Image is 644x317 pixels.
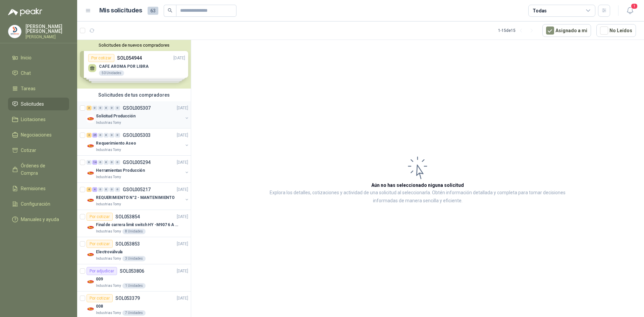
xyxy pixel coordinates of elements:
[371,181,464,189] h3: Aún no has seleccionado niguna solicitud
[596,24,636,37] button: No Leídos
[98,133,103,138] div: 0
[21,147,36,154] span: Cotizar
[96,283,121,288] p: Industrias Tomy
[87,278,95,286] img: Company Logo
[8,67,69,80] a: Chat
[533,7,547,14] div: Todas
[96,276,103,282] p: 009
[115,296,140,301] p: SOL053379
[77,210,191,237] a: Por cotizarSOL053854[DATE] Company LogoFinal de carrera limit switch HY -M907 6 A - 250 V a.cIndu...
[87,169,95,177] img: Company Logo
[87,213,113,221] div: Por cotizar
[8,113,69,126] a: Licitaciones
[120,269,144,273] p: SOL053806
[8,198,69,210] a: Configuración
[96,174,121,180] p: Industrias Tomy
[177,268,188,274] p: [DATE]
[104,133,109,138] div: 0
[8,25,21,38] img: Company Logo
[87,106,92,110] div: 3
[96,256,121,261] p: Industrias Tomy
[77,237,191,264] a: Por cotizarSOL053853[DATE] Company LogoElectroválvulaIndustrias Tomy3 Unidades
[96,310,121,316] p: Industrias Tomy
[115,187,120,192] div: 0
[104,160,109,165] div: 0
[87,142,95,150] img: Company Logo
[21,85,36,92] span: Tareas
[92,160,97,165] div: 14
[122,256,146,261] div: 3 Unidades
[25,24,69,34] p: [PERSON_NAME] [PERSON_NAME]
[104,106,109,110] div: 0
[21,131,52,139] span: Negociaciones
[115,214,140,219] p: SOL053854
[87,133,92,138] div: 2
[177,132,188,139] p: [DATE]
[21,54,32,61] span: Inicio
[87,240,113,248] div: Por cotizar
[25,35,69,39] p: [PERSON_NAME]
[96,113,136,119] p: Solicitud Producción
[92,106,97,110] div: 0
[123,106,151,110] p: GSOL005307
[87,115,95,123] img: Company Logo
[631,3,638,9] span: 1
[77,40,191,89] div: Solicitudes de nuevos compradoresPor cotizarSOL054944[DATE] CAFE AROMA POR LIBRA50 UnidadesPor co...
[109,133,114,138] div: 0
[77,264,191,292] a: Por adjudicarSOL053806[DATE] Company Logo009Industrias Tomy1 Unidades
[99,6,142,15] h1: Mis solicitudes
[8,98,69,110] a: Solicitudes
[123,133,151,138] p: GSOL005303
[87,294,113,302] div: Por cotizar
[122,310,146,316] div: 7 Unidades
[8,8,42,16] img: Logo peakr
[624,5,636,17] button: 1
[21,185,46,192] span: Remisiones
[122,283,146,288] div: 1 Unidades
[115,133,120,138] div: 0
[104,187,109,192] div: 0
[87,267,117,275] div: Por adjudicar
[96,167,145,174] p: Herramientas Producción
[87,131,190,153] a: 2 25 0 0 0 0 GSOL005303[DATE] Company LogoRequerimiento AseoIndustrias Tomy
[258,189,577,205] p: Explora los detalles, cotizaciones y actividad de una solicitud al seleccionarla. Obtén informaci...
[542,24,591,37] button: Asignado a mi
[92,133,97,138] div: 25
[168,8,172,13] span: search
[122,229,146,234] div: 8 Unidades
[96,120,121,125] p: Industrias Tomy
[8,213,69,226] a: Manuales y ayuda
[115,106,120,110] div: 0
[8,128,69,141] a: Negociaciones
[87,305,95,313] img: Company Logo
[87,186,190,207] a: 4 4 0 0 0 0 GSOL005217[DATE] Company LogoREQUERIMIENTO N°2 - MANTENIMIENTOIndustrias Tomy
[21,162,63,177] span: Órdenes de Compra
[109,160,114,165] div: 0
[177,214,188,220] p: [DATE]
[21,100,44,108] span: Solicitudes
[177,187,188,193] p: [DATE]
[109,106,114,110] div: 0
[87,187,92,192] div: 4
[115,242,140,246] p: SOL053853
[92,187,97,192] div: 4
[8,82,69,95] a: Tareas
[8,159,69,179] a: Órdenes de Compra
[96,249,122,255] p: Electroválvula
[96,202,121,207] p: Industrias Tomy
[115,160,120,165] div: 0
[87,196,95,204] img: Company Logo
[21,200,50,208] span: Configuración
[77,89,191,101] div: Solicitudes de tus compradores
[177,105,188,111] p: [DATE]
[177,159,188,166] p: [DATE]
[109,187,114,192] div: 0
[87,158,190,180] a: 0 14 0 0 0 0 GSOL005294[DATE] Company LogoHerramientas ProducciónIndustrias Tomy
[87,160,92,165] div: 0
[177,241,188,247] p: [DATE]
[87,251,95,259] img: Company Logo
[96,140,136,147] p: Requerimiento Aseo
[21,69,31,77] span: Chat
[8,144,69,157] a: Cotizar
[98,106,103,110] div: 0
